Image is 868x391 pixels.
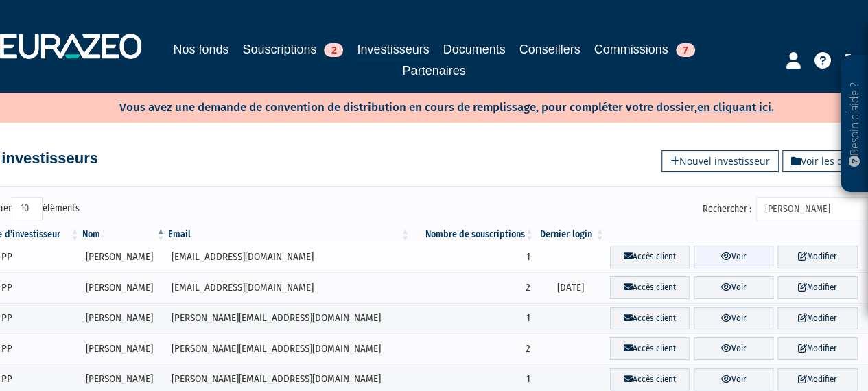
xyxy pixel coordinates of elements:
[402,61,465,80] a: Partenaires
[81,333,167,364] td: [PERSON_NAME]
[411,333,535,364] td: 2
[610,337,690,360] a: Accès client
[167,241,411,272] td: [EMAIL_ADDRESS][DOMAIN_NAME]
[81,272,167,303] td: [PERSON_NAME]
[81,303,167,334] td: [PERSON_NAME]
[411,228,535,241] th: Nombre de souscriptions : activer pour trier la colonne par ordre croissant
[411,241,535,272] td: 1
[81,241,167,272] td: [PERSON_NAME]
[777,246,857,268] a: Modifier
[694,307,773,330] a: Voir
[519,40,580,59] a: Conseillers
[610,246,690,268] a: Accès client
[777,337,857,360] a: Modifier
[167,228,411,241] th: Email : activer pour trier la colonne par ordre croissant
[535,272,606,303] td: [DATE]
[12,197,43,220] select: Afficheréléments
[694,368,773,391] a: Voir
[535,228,606,241] th: Dernier login : activer pour trier la colonne par ordre croissant
[80,96,774,116] p: Vous avez une demande de convention de distribution en cours de remplissage, pour compléter votre...
[610,368,690,391] a: Accès client
[594,40,695,59] a: Commissions7
[443,40,506,59] a: Documents
[167,272,411,303] td: [EMAIL_ADDRESS][DOMAIN_NAME]
[777,276,857,299] a: Modifier
[694,246,773,268] a: Voir
[167,333,411,364] td: [PERSON_NAME][EMAIL_ADDRESS][DOMAIN_NAME]
[173,40,228,59] a: Nos fonds
[167,303,411,334] td: [PERSON_NAME][EMAIL_ADDRESS][DOMAIN_NAME]
[610,307,690,330] a: Accès client
[411,303,535,334] td: 1
[847,62,863,186] p: Besoin d'aide ?
[661,150,779,172] a: Nouvel investisseur
[676,43,695,57] span: 7
[242,40,343,59] a: Souscriptions2
[777,368,857,391] a: Modifier
[694,276,773,299] a: Voir
[610,276,690,299] a: Accès client
[697,100,774,115] a: en cliquant ici.
[357,40,429,61] a: Investisseurs
[777,307,857,330] a: Modifier
[411,272,535,303] td: 2
[694,337,773,360] a: Voir
[324,43,343,57] span: 2
[81,228,167,241] th: Nom : activer pour trier la colonne par ordre d&eacute;croissant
